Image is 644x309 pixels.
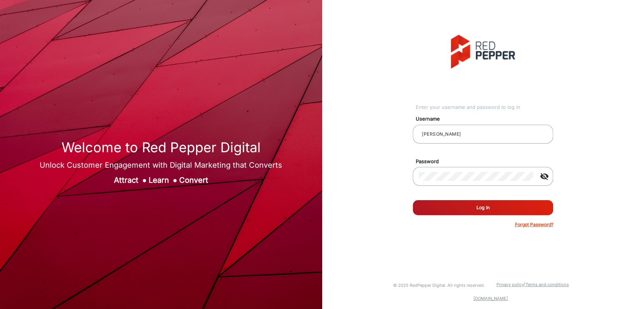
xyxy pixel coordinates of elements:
button: Log In [413,200,553,215]
mat-label: Username [410,115,562,123]
span: ● [173,176,177,185]
div: Enter your username and password to log in [416,104,553,111]
img: vmg-logo [451,35,515,69]
mat-label: Password [410,158,562,165]
mat-icon: visibility_off [535,172,553,181]
a: | [524,282,525,287]
span: ● [142,176,147,185]
div: Attract Learn Convert [40,174,282,186]
div: Unlock Customer Engagement with Digital Marketing that Converts [40,159,282,171]
a: Terms and conditions [525,282,569,287]
h1: Welcome to Red Pepper Digital [40,139,282,156]
p: Forgot Password? [515,221,553,228]
input: Your username [419,130,547,139]
a: [DOMAIN_NAME] [473,296,508,301]
small: © 2025 RedPepper Digital. All rights reserved. [393,283,485,288]
a: Privacy policy [496,282,524,287]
